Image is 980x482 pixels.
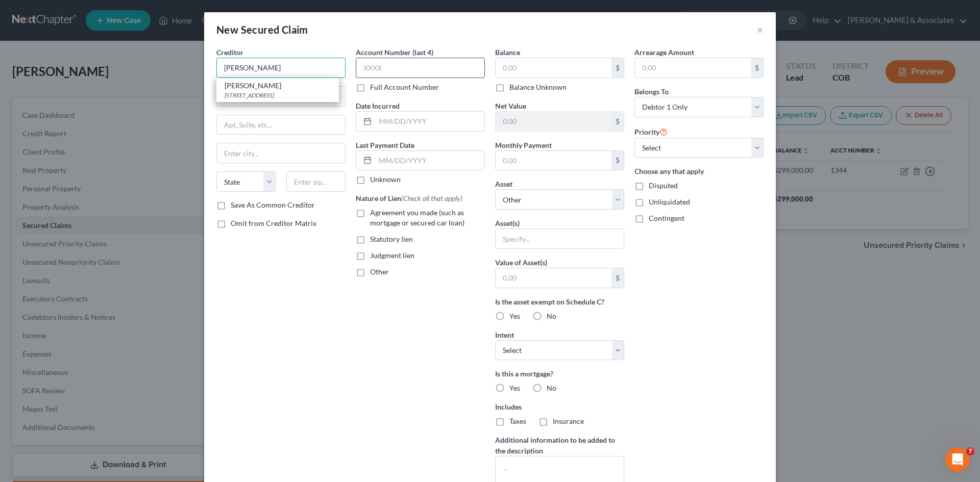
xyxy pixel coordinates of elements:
span: Agreement you made (such as mortgage or secured car loan) [370,208,464,227]
span: Yes [509,312,520,320]
label: Value of Asset(s) [495,257,547,268]
span: No [547,312,556,320]
input: 0.00 [496,58,611,78]
label: Save As Common Creditor [231,200,315,210]
input: 0.00 [496,268,611,288]
label: Full Account Number [370,82,439,92]
input: MM/DD/YYYY [375,112,484,131]
button: × [756,23,764,36]
span: Statutory lien [370,235,413,243]
div: $ [611,58,624,78]
label: Choose any that apply [634,166,764,176]
span: Asset [495,180,512,188]
label: Intent [495,329,514,340]
label: Balance [495,47,520,58]
span: Other [370,267,389,276]
label: Last Payment Date [356,140,414,150]
label: Is the asset exempt on Schedule C? [495,296,624,307]
label: Nature of Lien [356,193,462,204]
div: [STREET_ADDRESS] [225,91,331,99]
label: Priority [634,125,668,138]
input: Enter city... [217,143,345,163]
label: Additional information to be added to the description [495,435,624,456]
span: Insurance [553,417,584,425]
div: $ [611,151,624,170]
label: Balance Unknown [509,82,567,92]
label: Arrearage Amount [634,47,694,58]
span: Belongs To [634,87,669,96]
label: Is this a mortgage? [495,368,624,379]
span: Contingent [649,214,684,222]
div: $ [751,58,763,78]
span: Disputed [649,181,678,190]
input: 0.00 [496,112,611,131]
span: Judgment lien [370,251,414,260]
input: XXXX [356,58,485,78]
input: Apt, Suite, etc... [217,115,345,135]
div: $ [611,112,624,131]
input: 0.00 [635,58,751,78]
span: (Check all that apply) [401,194,462,202]
span: 7 [966,447,974,455]
input: Search creditor by name... [216,58,346,78]
label: Unknown [370,174,401,185]
div: [PERSON_NAME] [225,81,331,91]
label: Monthly Payment [495,140,552,150]
input: 0.00 [496,151,611,170]
label: Asset(s) [495,218,520,229]
label: Includes [495,401,624,412]
span: Omit from Creditor Matrix [231,219,316,227]
span: Taxes [509,417,526,425]
label: Net Value [495,100,526,111]
div: New Secured Claim [216,22,308,37]
input: MM/DD/YYYY [375,151,484,170]
input: Specify... [496,229,624,248]
span: Creditor [216,48,243,57]
label: Date Incurred [356,100,400,111]
span: No [547,384,556,392]
div: $ [611,268,624,288]
label: Account Number (last 4) [356,47,433,58]
input: Enter zip... [286,171,346,192]
span: Yes [509,384,520,392]
span: Unliquidated [649,197,690,206]
iframe: Intercom live chat [945,447,970,472]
